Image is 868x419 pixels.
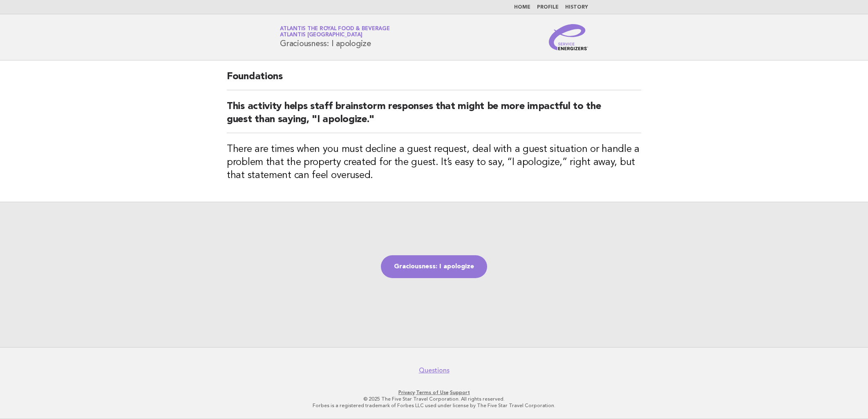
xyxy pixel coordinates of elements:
[381,255,487,278] a: Graciousness: I apologize
[565,5,588,10] a: History
[184,389,684,396] p: · ·
[184,402,684,409] p: Forbes is a registered trademark of Forbes LLC used under license by The Five Star Travel Corpora...
[537,5,559,10] a: Profile
[549,24,588,50] img: Service Energizers
[227,143,641,182] h3: There are times when you must decline a guest request, deal with a guest situation or handle a pr...
[184,396,684,402] p: © 2025 The Five Star Travel Corporation. All rights reserved.
[419,366,450,374] a: Questions
[227,70,641,90] h2: Foundations
[280,26,390,38] a: Atlantis the Royal Food & BeverageAtlantis [GEOGRAPHIC_DATA]
[398,390,415,395] a: Privacy
[514,5,530,10] a: Home
[416,390,449,395] a: Terms of Use
[450,390,470,395] a: Support
[280,27,390,48] h1: Graciousness: I apologize
[227,100,641,133] h2: This activity helps staff brainstorm responses that might be more impactful to the guest than say...
[280,33,362,38] span: Atlantis [GEOGRAPHIC_DATA]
